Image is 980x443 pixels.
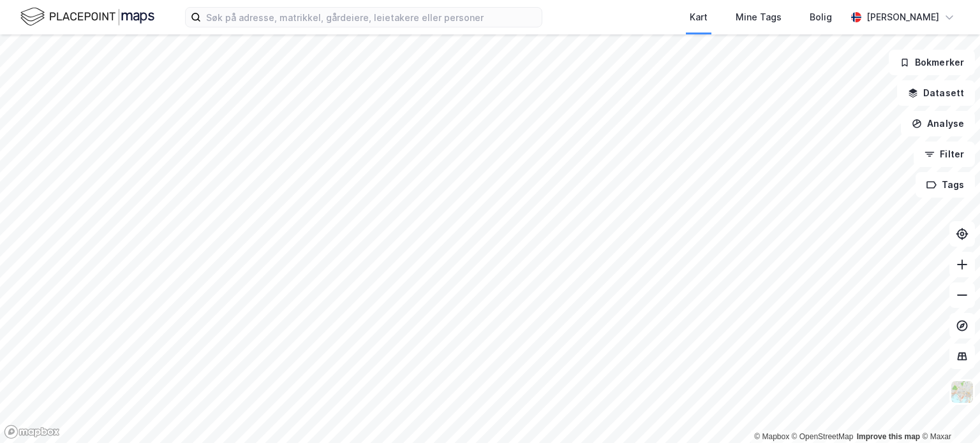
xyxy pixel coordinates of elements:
a: Mapbox [754,432,789,441]
img: Z [950,380,974,404]
div: Kart [690,10,708,25]
a: Improve this map [857,432,920,441]
div: Mine Tags [736,10,782,25]
input: Søk på adresse, matrikkel, gårdeiere, leietakere eller personer [201,8,542,27]
div: Kontrollprogram for chat [916,382,980,443]
button: Bokmerker [889,50,975,75]
button: Analyse [901,111,975,136]
a: Mapbox homepage [4,425,60,439]
a: OpenStreetMap [792,432,854,441]
img: logo.f888ab2527a4732fd821a326f86c7f29.svg [20,6,154,28]
button: Tags [916,172,975,198]
div: [PERSON_NAME] [866,10,939,25]
button: Datasett [897,80,975,106]
button: Filter [914,142,975,167]
div: Bolig [810,10,832,25]
iframe: Chat Widget [916,382,980,443]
